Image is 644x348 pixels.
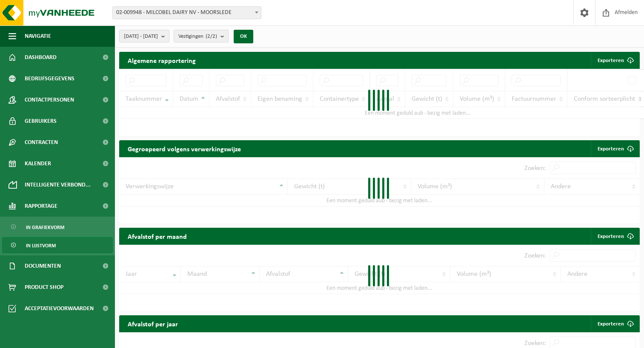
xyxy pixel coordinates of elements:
[25,255,61,277] span: Documenten
[2,237,113,253] a: In lijstvorm
[25,25,51,47] span: Navigatie
[113,7,261,19] span: 02-009948 - MILCOBEL DAIRY NV - MOORSLEDE
[119,315,186,332] h2: Afvalstof per jaar
[25,174,91,195] span: Intelligente verbond...
[26,238,56,254] span: In lijstvorm
[591,228,639,245] a: Exporteren
[112,6,261,19] span: 02-009948 - MILCOBEL DAIRY NV - MOORSLEDE
[124,30,158,43] span: [DATE] - [DATE]
[591,315,639,332] a: Exporteren
[25,47,57,68] span: Dashboard
[25,68,74,89] span: Bedrijfsgegevens
[178,30,217,43] span: Vestigingen
[119,140,249,157] h2: Gegroepeerd volgens verwerkingswijze
[119,30,169,42] button: [DATE] - [DATE]
[174,30,229,42] button: Vestigingen(2/2)
[25,195,57,217] span: Rapportage
[25,277,63,298] span: Product Shop
[119,52,204,69] h2: Algemene rapportering
[591,52,639,69] button: Exporteren
[25,153,51,174] span: Kalender
[119,228,195,244] h2: Afvalstof per maand
[25,110,57,132] span: Gebruikers
[25,89,74,110] span: Contactpersonen
[591,140,639,157] a: Exporteren
[25,132,58,153] span: Contracten
[2,219,113,235] a: In grafiekvorm
[206,34,217,39] count: (2/2)
[25,298,94,319] span: Acceptatievoorwaarden
[234,30,253,43] button: OK
[26,219,64,235] span: In grafiekvorm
